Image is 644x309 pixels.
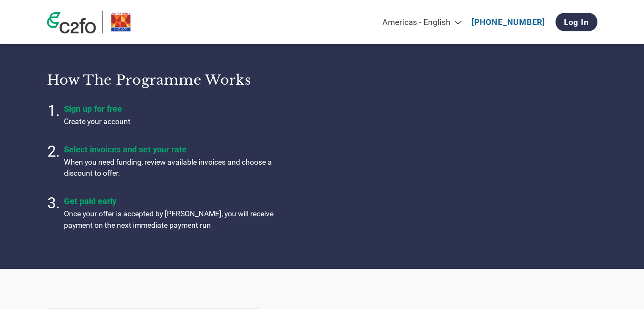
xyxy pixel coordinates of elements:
[64,157,276,179] p: When you need funding, review available invoices and choose a discount to offer.
[556,13,597,31] a: Log In
[64,144,276,154] h4: Select invoices and set your rate
[64,208,276,231] p: Once your offer is accepted by [PERSON_NAME], you will receive payment on the next immediate paym...
[47,72,312,88] h3: How the programme works
[64,116,276,127] p: Create your account
[472,17,545,27] a: [PHONE_NUMBER]
[64,104,276,114] h4: Sign up for free
[47,12,96,33] img: c2fo logo
[64,196,276,206] h4: Get paid early
[109,11,133,33] img: Hindalco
